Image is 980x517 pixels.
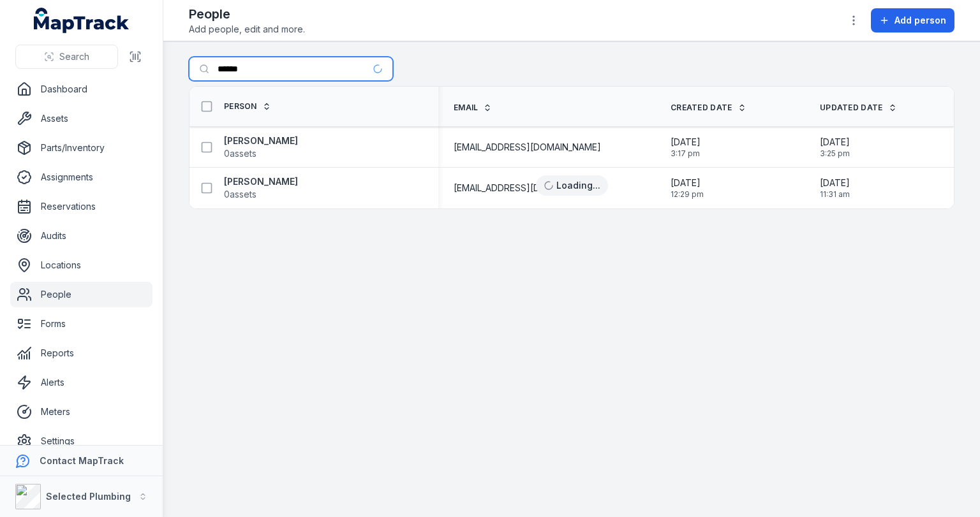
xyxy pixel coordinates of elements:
a: Reservations [10,194,152,219]
time: 2/28/2025, 3:17:16 PM [671,136,701,159]
a: People [10,282,152,307]
a: Audits [10,223,152,249]
strong: Contact MapTrack [40,455,124,466]
a: Alerts [10,370,152,395]
span: [EMAIL_ADDRESS][DOMAIN_NAME] [454,182,601,194]
span: [DATE] [820,177,850,189]
span: Add people, edit and more. [189,23,305,36]
strong: [PERSON_NAME] [224,175,298,188]
a: Assets [10,106,152,131]
a: Meters [10,399,152,425]
span: Email [454,103,479,113]
span: [DATE] [671,136,701,149]
span: 0 assets [224,147,256,160]
span: Updated Date [820,103,883,113]
button: Search [15,45,118,69]
a: Email [454,103,493,113]
time: 10/13/2025, 11:31:55 AM [820,177,850,200]
a: Updated Date [820,103,897,113]
strong: Selected Plumbing [46,491,131,502]
a: Parts/Inventory [10,135,152,161]
a: [PERSON_NAME]0assets [224,135,298,160]
time: 1/14/2025, 12:29:42 PM [671,177,704,200]
span: 11:31 am [820,189,850,200]
span: 3:17 pm [671,149,701,159]
span: [EMAIL_ADDRESS][DOMAIN_NAME] [454,141,601,154]
span: Search [59,50,89,63]
h2: People [189,5,305,23]
a: Locations [10,252,152,278]
span: Created Date [671,103,732,113]
a: Settings [10,428,152,454]
time: 8/28/2025, 3:25:38 PM [820,136,850,159]
button: Add person [871,8,954,33]
a: Assignments [10,164,152,190]
a: Dashboard [10,76,152,102]
a: MapTrack [34,8,130,33]
span: 0 assets [224,188,256,201]
a: Forms [10,311,152,337]
a: Person [224,101,271,112]
span: Person [224,101,257,112]
span: 3:25 pm [820,149,850,159]
span: 12:29 pm [671,189,704,200]
a: [PERSON_NAME]0assets [224,175,298,201]
span: Add person [895,14,946,27]
strong: [PERSON_NAME] [224,135,298,147]
span: [DATE] [671,177,704,189]
a: Reports [10,340,152,366]
span: [DATE] [820,136,850,149]
a: Created Date [671,103,746,113]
